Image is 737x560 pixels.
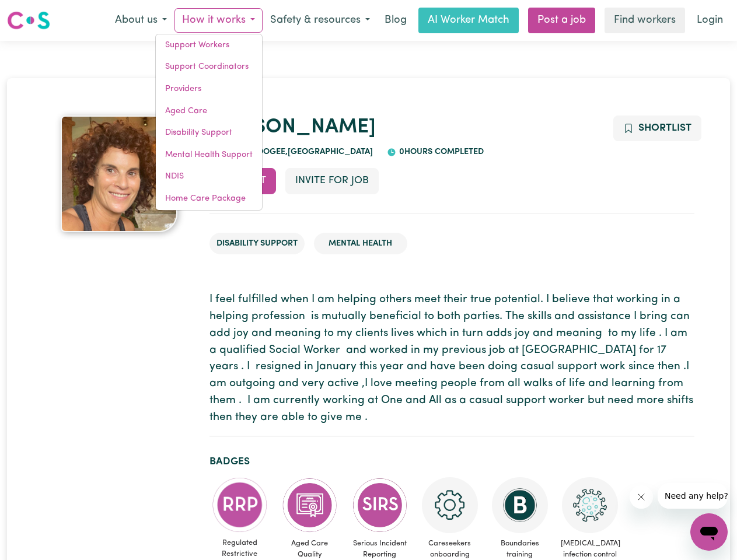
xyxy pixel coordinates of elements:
[156,100,262,123] a: Aged Care
[219,148,373,156] span: SOUTH COOGEE , [GEOGRAPHIC_DATA]
[7,8,71,17] span: Need any help?
[209,233,305,255] li: Disability Support
[352,477,408,533] img: CS Academy: Serious Incident Reporting Scheme course completed
[155,34,263,211] div: How it works
[396,148,484,156] span: 0 hours completed
[282,477,338,533] img: CS Academy: Aged Care Quality Standards & Code of Conduct course completed
[314,233,407,255] li: Mental Health
[7,10,50,31] img: Careseekers logo
[209,456,694,468] h2: Badges
[658,483,728,509] iframe: Message from company
[174,8,263,33] button: How it works
[690,513,728,551] iframe: Button to launch messaging window
[630,485,653,509] iframe: Close message
[61,116,177,232] img: Belinda
[209,292,694,426] p: I feel fulfilled when I am helping others meet their true potential. I believe that working in a ...
[528,8,595,33] a: Post a job
[107,8,174,33] button: About us
[418,8,519,33] a: AI Worker Match
[156,122,262,144] a: Disability Support
[285,168,379,194] button: Invite for Job
[422,477,478,533] img: CS Academy: Careseekers Onboarding course completed
[156,78,262,100] a: Providers
[156,166,262,188] a: NDIS
[209,117,376,138] a: [PERSON_NAME]
[638,123,691,133] span: Shortlist
[43,116,195,232] a: Belinda's profile picture'
[263,8,378,33] button: Safety & resources
[212,477,268,533] img: CS Academy: Regulated Restrictive Practices course completed
[7,7,50,34] a: Careseekers logo
[492,477,548,533] img: CS Academy: Boundaries in care and support work course completed
[156,144,262,166] a: Mental Health Support
[613,116,701,141] button: Add to shortlist
[690,8,730,33] a: Login
[605,8,685,33] a: Find workers
[156,34,262,57] a: Support Workers
[378,8,414,33] a: Blog
[156,56,262,78] a: Support Coordinators
[156,188,262,210] a: Home Care Package
[562,477,618,533] img: CS Academy: COVID-19 Infection Control Training course completed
